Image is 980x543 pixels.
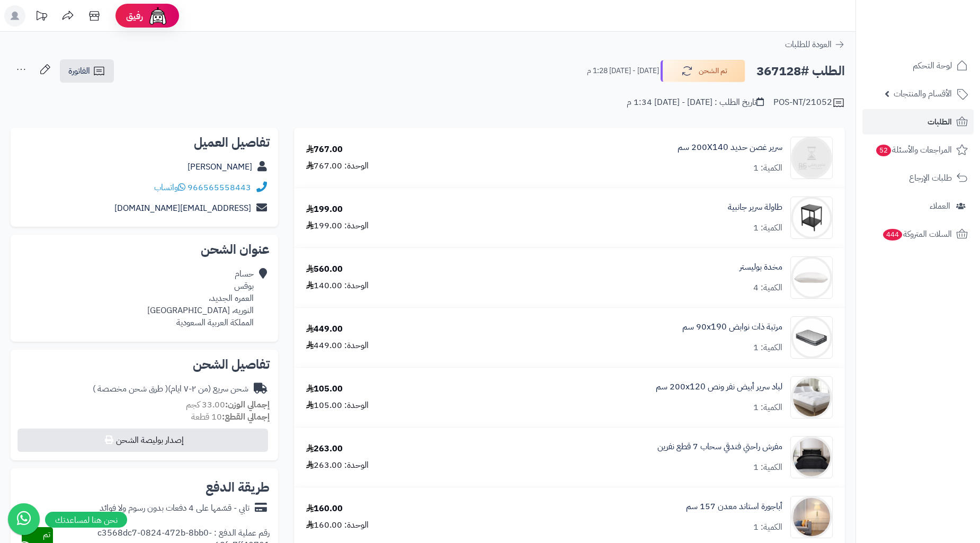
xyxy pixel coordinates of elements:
[100,502,250,514] div: تابي - قسّمها على 4 دفعات بدون رسوم ولا فوائد
[154,181,185,194] a: واتساب
[862,53,974,78] a: لوحة التحكم
[862,165,974,191] a: طلبات الإرجاع
[791,197,832,239] img: 1683199423-110117010015-90x90.png
[306,144,343,156] div: 767.00
[191,411,270,423] small: 10 قطعة
[147,5,168,26] img: ai-face.png
[791,137,832,179] img: no_image-90x90.png
[306,519,369,531] div: الوحدة: 160.00
[306,503,343,515] div: 160.00
[930,199,950,213] span: العملاء
[791,376,832,419] img: 1732186588-220107040010-90x90.jpg
[908,30,970,52] img: logo-2.png
[773,96,845,109] div: POS-NT/21052
[753,342,782,354] div: الكمية: 1
[306,443,343,455] div: 263.00
[656,381,782,393] a: لباد سرير أبيض نفر ونص 200x120 سم
[188,161,252,173] a: [PERSON_NAME]
[147,268,254,328] div: حسام بوقس العمره الجديد، النوريه، [GEOGRAPHIC_DATA] المملكة العربية السعودية
[875,143,952,157] span: المراجعات والأسئلة
[306,383,343,395] div: 105.00
[93,383,248,395] div: شحن سريع (من ٢-٧ ايام)
[587,66,659,76] small: [DATE] - [DATE] 1:28 م
[627,96,764,109] div: تاريخ الطلب : [DATE] - [DATE] 1:34 م
[306,323,343,335] div: 449.00
[93,382,168,395] span: ( طرق شحن مخصصة )
[876,145,891,156] span: 52
[862,193,974,219] a: العملاء
[306,340,369,352] div: الوحدة: 449.00
[791,436,832,478] img: 1735559341-110202010733-90x90.jpg
[225,398,270,411] strong: إجمالي الوزن:
[728,201,782,213] a: طاولة سرير جانبية
[306,280,369,292] div: الوحدة: 140.00
[756,60,845,82] h2: الطلب #367128
[19,243,270,256] h2: عنوان الشحن
[306,459,369,471] div: الوحدة: 263.00
[862,221,974,247] a: السلات المتروكة444
[661,60,745,82] button: تم الشحن
[17,429,268,452] button: إصدار بوليصة الشحن
[791,316,832,359] img: 1728808024-110601060001-90x90.jpg
[894,86,952,101] span: الأقسام والمنتجات
[306,263,343,275] div: 560.00
[913,58,952,73] span: لوحة التحكم
[740,261,782,273] a: مخدة بوليستر
[753,461,782,474] div: الكمية: 1
[882,227,952,242] span: السلات المتروكة
[657,441,782,453] a: مفرش راحتي فندقي سحاب 7 قطع نفرين
[753,162,782,174] div: الكمية: 1
[19,136,270,149] h2: تفاصيل العميل
[753,402,782,414] div: الكمية: 1
[753,282,782,294] div: الكمية: 4
[682,321,782,333] a: مرتبة ذات نوابض 90x190 سم
[785,38,832,51] span: العودة للطلبات
[753,521,782,533] div: الكمية: 1
[186,398,270,411] small: 33.00 كجم
[60,59,114,83] a: الفاتورة
[785,38,845,51] a: العودة للطلبات
[19,358,270,371] h2: تفاصيل الشحن
[188,181,251,194] a: 966565558443
[126,10,143,22] span: رفيق
[206,481,270,494] h2: طريقة الدفع
[753,222,782,234] div: الكمية: 1
[28,5,55,29] a: تحديثات المنصة
[306,160,369,172] div: الوحدة: 767.00
[306,399,369,412] div: الوحدة: 105.00
[791,256,832,299] img: 1711656761-220106010191-90x90.jpg
[909,171,952,185] span: طلبات الإرجاع
[114,202,251,215] a: [EMAIL_ADDRESS][DOMAIN_NAME]
[68,65,90,77] span: الفاتورة
[222,411,270,423] strong: إجمالي القطع:
[678,141,782,154] a: سرير غصن حديد 200X140 سم
[928,114,952,129] span: الطلبات
[306,203,343,216] div: 199.00
[883,229,902,241] span: 444
[862,109,974,135] a: الطلبات
[686,501,782,513] a: أباجورة استاند معدن 157 سم
[306,220,369,232] div: الوحدة: 199.00
[862,137,974,163] a: المراجعات والأسئلة52
[791,496,832,538] img: 1744209305-1-90x90.jpg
